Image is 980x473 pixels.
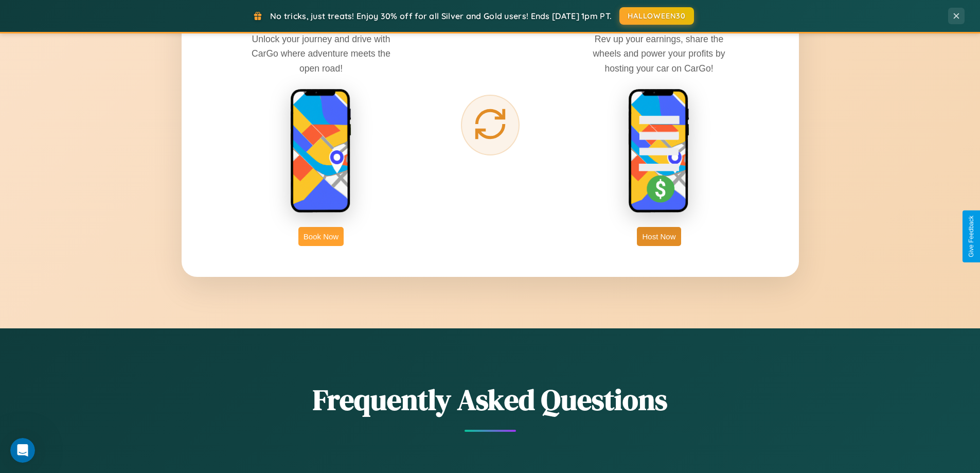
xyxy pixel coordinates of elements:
button: Book Now [298,227,344,246]
h2: Frequently Asked Questions [182,380,799,419]
img: host phone [628,89,690,214]
img: rent phone [290,89,352,214]
p: Rev up your earnings, share the wheels and power your profits by hosting your car on CarGo! [582,32,736,75]
iframe: Intercom live chat [10,438,35,463]
button: HALLOWEEN30 [619,7,694,25]
div: Give Feedback [968,216,975,257]
span: No tricks, just treats! Enjoy 30% off for all Silver and Gold users! Ends [DATE] 1pm PT. [270,11,612,21]
button: Host Now [637,227,681,246]
p: Unlock your journey and drive with CarGo where adventure meets the open road! [244,32,398,75]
